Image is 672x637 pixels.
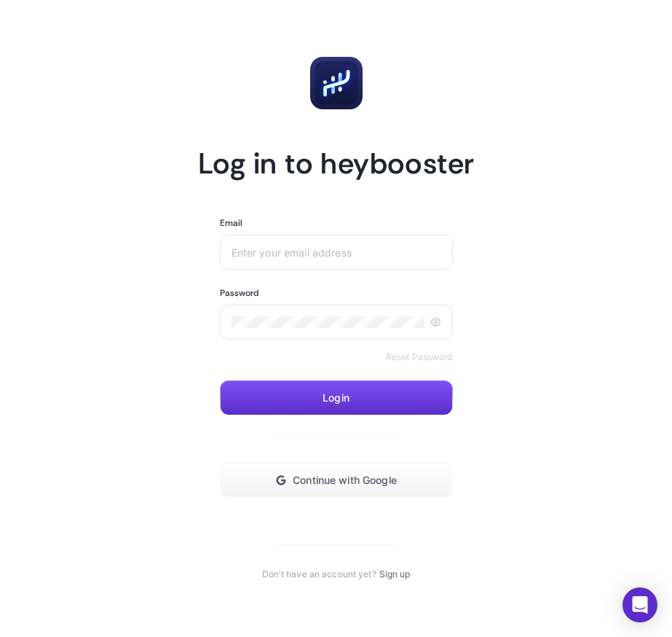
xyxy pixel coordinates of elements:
[262,568,376,580] span: Don't have an account yet?
[220,287,259,299] label: Password
[232,246,441,258] input: Enter your email address
[220,380,453,415] button: Login
[220,463,453,498] button: Continue with Google
[379,568,411,580] a: Sign up
[386,351,453,363] a: Reset Password
[198,144,475,182] h1: Log in to heybooster
[323,392,349,404] span: Login
[220,217,243,229] label: Email
[622,587,657,622] div: Open Intercom Messenger
[293,474,397,486] span: Continue with Google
